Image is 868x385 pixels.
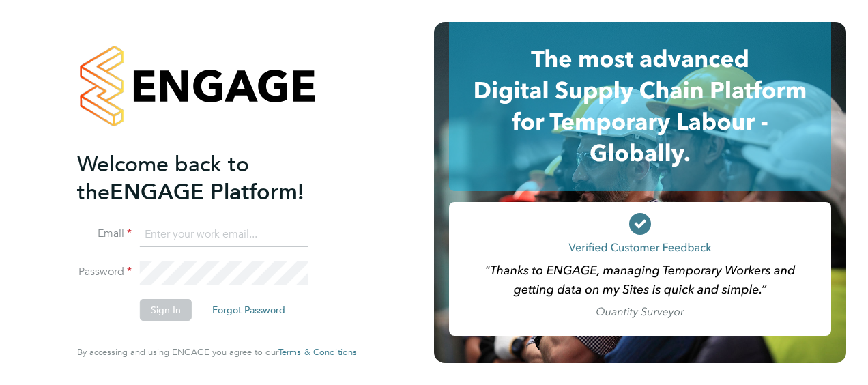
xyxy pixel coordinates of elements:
button: Forgot Password [201,299,296,321]
span: Terms & Conditions [278,346,357,358]
input: Enter your work email... [140,223,308,247]
label: Email [77,227,132,241]
h2: ENGAGE Platform! [77,150,343,206]
span: Welcome back to the [77,151,249,205]
label: Password [77,265,132,279]
span: By accessing and using ENGAGE you agree to our [77,346,357,358]
button: Sign In [140,299,192,321]
a: Terms & Conditions [278,347,357,358]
